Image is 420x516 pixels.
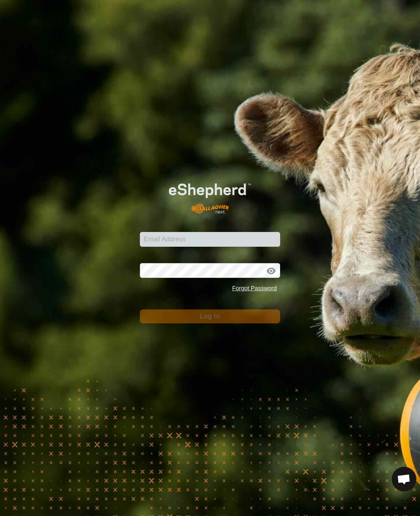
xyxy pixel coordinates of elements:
[232,285,277,291] a: Forgot Password
[154,172,266,219] img: E-shepherd Logo
[392,467,416,491] div: Open chat
[140,309,280,323] button: Log In
[200,313,220,320] span: Log In
[140,232,280,247] input: Email Address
